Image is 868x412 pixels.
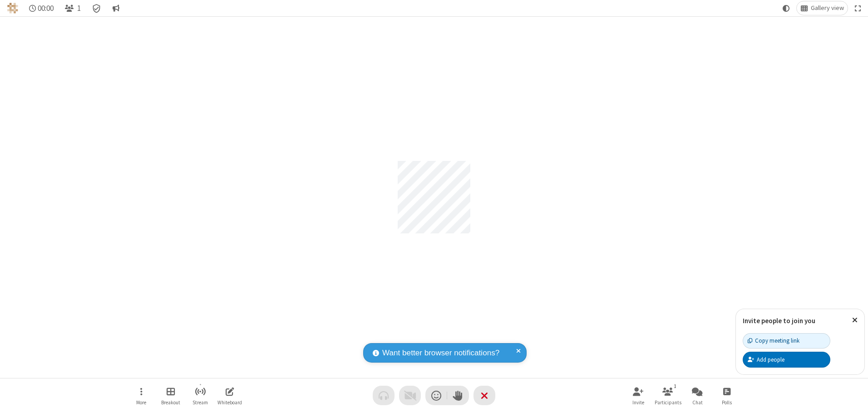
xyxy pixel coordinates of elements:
[77,4,81,13] span: 1
[779,1,794,15] button: Using system theme
[692,400,703,405] span: Chat
[743,352,830,367] button: Add people
[108,1,123,15] button: Conversation
[654,383,681,408] button: Open participant list
[811,5,844,12] span: Gallery view
[425,386,447,405] button: Send a reaction
[7,3,18,14] img: QA Selenium DO NOT DELETE OR CHANGE
[217,400,242,405] span: Whiteboard
[216,383,243,408] button: Open shared whiteboard
[382,347,499,359] span: Want better browser notifications?
[748,336,799,345] div: Copy meeting link
[61,1,84,15] button: Open participant list
[632,400,644,405] span: Invite
[192,400,208,405] span: Stream
[25,1,58,15] div: Timer
[157,383,184,408] button: Manage Breakout Rooms
[743,333,830,349] button: Copy meeting link
[161,400,180,405] span: Breakout
[845,309,864,331] button: Close popover
[851,1,865,15] button: Fullscreen
[684,383,711,408] button: Open chat
[88,1,105,15] div: Meeting details Encryption enabled
[447,386,469,405] button: Raise hand
[473,386,495,405] button: End or leave meeting
[373,386,395,405] button: Audio problem - check your Internet connection or call by phone
[671,382,679,390] div: 1
[625,383,652,408] button: Invite participants (Alt+I)
[743,316,815,325] label: Invite people to join you
[655,400,681,405] span: Participants
[136,400,146,405] span: More
[722,400,732,405] span: Polls
[187,383,214,408] button: Start streaming
[713,383,740,408] button: Open poll
[399,386,421,405] button: Video
[128,383,155,408] button: Open menu
[797,1,848,15] button: Change layout
[38,4,54,13] span: 00:00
